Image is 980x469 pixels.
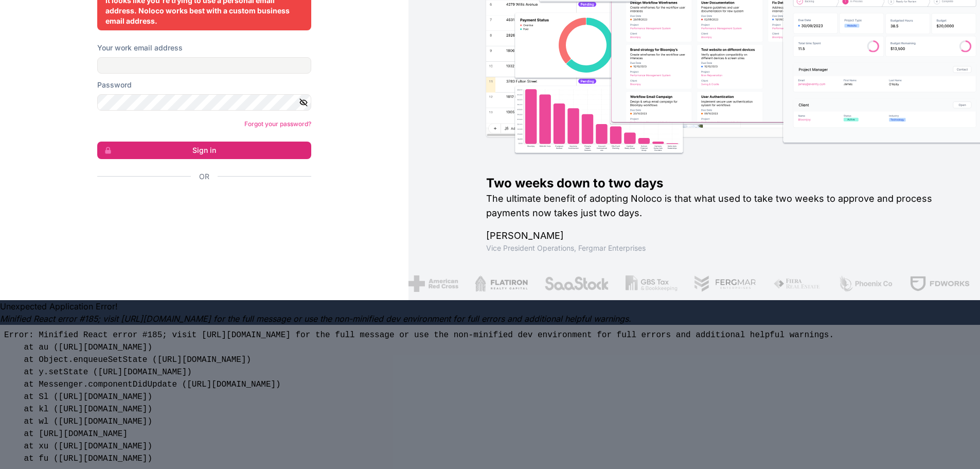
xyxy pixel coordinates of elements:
img: /assets/flatiron-C8eUkumj.png [475,275,528,292]
h2: The ultimate benefit of adopting Noloco is that what used to take two weeks to approve and proces... [486,192,947,220]
img: /assets/saastock-C6Zbiodz.png [544,275,609,292]
h1: Vice President Operations , Fergmar Enterprises [486,243,947,253]
iframe: Sign in with Google Button [92,193,308,216]
img: /assets/fergmar-CudnrXN5.png [694,275,757,292]
label: Password [97,80,132,90]
img: /assets/fdworks-Bi04fVtw.png [910,275,970,292]
input: Email address [97,57,311,74]
h1: [PERSON_NAME] [486,229,947,243]
button: Sign in [97,142,311,159]
img: /assets/gbstax-C-GtDUiK.png [626,275,678,292]
img: /assets/american-red-cross-BAupjrZR.png [408,275,458,292]
img: /assets/fiera-fwj2N5v4.png [773,275,822,292]
h1: Two weeks down to two days [486,175,947,192]
a: Forgot your password? [244,120,311,128]
input: Password [97,94,311,111]
span: Or [199,171,209,182]
label: Your work email address [97,43,183,53]
img: /assets/phoenix-BREaitsQ.png [838,275,894,292]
